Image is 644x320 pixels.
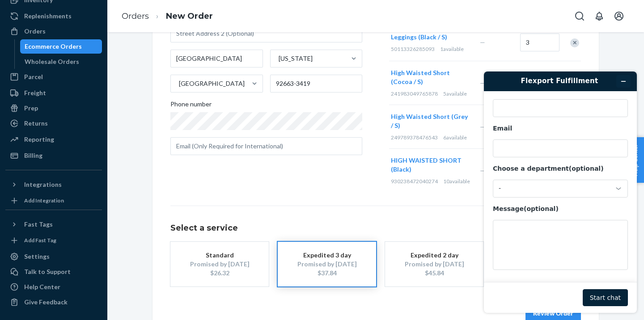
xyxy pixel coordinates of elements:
[391,33,447,42] button: Leggings (Black / S)
[178,79,179,88] input: [GEOGRAPHIC_DATA]
[24,298,68,307] div: Give Feedback
[170,50,263,67] input: City
[5,148,102,163] a: Billing
[166,11,213,21] a: New Order
[25,42,82,51] div: Ecommerce Orders
[278,54,279,63] input: [US_STATE]
[24,267,71,276] div: Talk to Support
[21,6,39,14] span: Chat
[5,132,102,147] a: Reporting
[5,195,102,206] a: Add Integration
[391,69,450,85] span: High Waisted Short (Cocoa / S)
[24,12,72,21] div: Replenishments
[278,242,376,286] button: Expedited 3 dayPromised by [DATE]$37.84
[170,137,362,155] input: Email (Only Required for International)
[279,54,313,63] div: [US_STATE]
[24,104,38,113] div: Prep
[291,260,363,269] div: Promised by [DATE]
[398,260,470,269] div: Promised by [DATE]
[391,33,447,41] span: Leggings (Black / S)
[170,100,212,112] span: Phone number
[5,9,102,23] a: Replenishments
[291,269,363,278] div: $37.84
[477,64,644,320] iframe: Find more information here
[24,88,46,97] div: Freight
[5,217,102,232] button: Fast Tags
[5,70,102,84] a: Parcel
[20,55,102,69] a: Wholesale Orders
[443,90,467,97] span: 5 available
[170,242,269,286] button: StandardPromised by [DATE]$26.32
[391,90,438,97] span: 241983049765878
[170,224,581,233] h1: Select a service
[391,68,469,86] button: High Waisted Short (Cocoa / S)
[440,46,464,52] span: 1 available
[520,34,559,51] input: Quantity
[24,27,46,36] div: Orders
[480,38,485,46] span: —
[610,7,628,25] button: Open account menu
[5,24,102,38] a: Orders
[24,180,62,189] div: Integrations
[24,252,50,261] div: Settings
[179,79,245,88] div: [GEOGRAPHIC_DATA]
[5,265,102,279] button: Talk to Support
[570,38,579,47] div: Remove Item
[385,242,483,286] button: Expedited 2 dayPromised by [DATE]$45.84
[170,25,362,42] input: Street Address 2 (Optional)
[590,7,608,25] button: Open notifications
[5,249,102,264] a: Settings
[571,7,589,25] button: Open Search Box
[5,295,102,309] button: Give Feedback
[24,151,42,160] div: Billing
[391,113,468,129] span: High Waisted Short (Grey / S)
[5,86,102,100] a: Freight
[391,46,435,52] span: 50113326285093
[24,72,43,81] div: Parcel
[5,235,102,246] a: Add Fast Tag
[391,134,438,141] span: 249789378476543
[114,3,220,29] ol: breadcrumbs
[184,251,255,260] div: Standard
[5,116,102,131] a: Returns
[24,220,53,229] div: Fast Tags
[24,197,64,204] div: Add Integration
[24,119,48,128] div: Returns
[24,135,54,144] div: Reporting
[391,178,438,185] span: 930238472040274
[291,251,363,260] div: Expedited 3 day
[270,75,363,93] input: ZIP Code
[398,269,470,278] div: $45.84
[184,269,255,278] div: $26.32
[5,101,102,115] a: Prep
[5,177,102,192] button: Integrations
[5,280,102,294] a: Help Center
[25,57,79,66] div: Wholesale Orders
[122,11,149,21] a: Orders
[391,156,469,174] button: HIGH WAISTED SHORT (Black)
[391,156,462,173] span: HIGH WAISTED SHORT (Black)
[24,282,60,291] div: Help Center
[20,39,102,54] a: Ecommerce Orders
[443,178,470,185] span: 10 available
[398,251,470,260] div: Expedited 2 day
[391,112,469,130] button: High Waisted Short (Grey / S)
[24,236,56,244] div: Add Fast Tag
[443,134,467,141] span: 6 available
[184,260,255,269] div: Promised by [DATE]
